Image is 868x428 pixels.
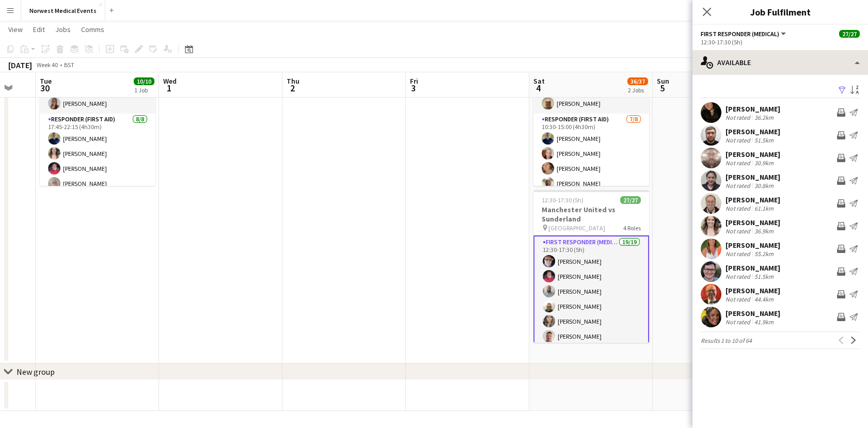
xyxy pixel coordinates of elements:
div: [PERSON_NAME] [725,286,780,295]
div: [PERSON_NAME] [725,195,780,204]
span: Week 40 [34,61,60,69]
div: Not rated [725,227,752,235]
span: View [8,25,23,34]
div: [PERSON_NAME] [725,218,780,227]
span: Edit [33,25,45,34]
span: Tue [40,76,52,86]
app-job-card: 10:30-15:00 (4h30m)9/10[PERSON_NAME] Rovers vs Stoke [GEOGRAPHIC_DATA]3 RolesComms Manager1/110:3... [533,33,649,186]
div: [PERSON_NAME] [725,309,780,318]
h3: Manchester United vs Sunderland [533,205,649,224]
div: New group [17,367,55,377]
app-card-role: Responder (First Aid)7/810:30-15:00 (4h30m)[PERSON_NAME][PERSON_NAME][PERSON_NAME][PERSON_NAME] [533,114,649,253]
div: [PERSON_NAME] [725,127,780,136]
span: Comms [81,25,104,34]
div: Not rated [725,318,752,326]
div: Available [692,50,868,75]
div: 36.9km [752,227,776,235]
a: Edit [29,23,49,36]
span: 36/37 [627,77,648,85]
span: 4 [532,82,545,94]
div: 36.2km [752,114,776,121]
div: Not rated [725,250,752,258]
span: 1 [162,82,177,94]
span: Wed [163,76,177,86]
span: Fri [410,76,418,86]
div: 55.2km [752,250,776,258]
button: First Responder (Medical) [701,30,787,38]
div: Not rated [725,273,752,280]
div: Not rated [725,182,752,189]
span: Jobs [55,25,71,34]
span: Results 1 to 10 of 64 [701,337,752,344]
span: 30 [38,82,52,94]
div: BST [64,61,74,69]
app-card-role: Responder (First Aid)8/817:45-22:15 (4h30m)[PERSON_NAME][PERSON_NAME][PERSON_NAME][PERSON_NAME] [40,114,155,253]
div: 51.5km [752,273,776,280]
div: [DATE] [8,60,32,70]
div: 61.1km [752,204,776,212]
span: 2 [285,82,299,94]
div: 2 Jobs [628,86,648,94]
span: Sat [533,76,545,86]
div: 51.5km [752,136,776,144]
span: 10/10 [134,77,154,85]
app-job-card: 12:30-17:30 (5h)27/27Manchester United vs Sunderland [GEOGRAPHIC_DATA]4 RolesFirst Responder (Med... [533,190,649,343]
h3: Job Fulfilment [692,5,868,19]
span: Sun [657,76,669,86]
div: 12:30-17:30 (5h) [701,38,860,46]
span: 4 Roles [623,224,641,232]
span: 5 [655,82,669,94]
span: First Responder (Medical) [701,30,779,38]
span: [GEOGRAPHIC_DATA] [548,224,605,232]
a: View [4,23,27,36]
div: Not rated [725,295,752,303]
span: 27/27 [839,30,860,38]
div: Not rated [725,204,752,212]
div: Not rated [725,114,752,121]
span: 3 [408,82,418,94]
a: Comms [77,23,108,36]
div: 44.4km [752,295,776,303]
a: Jobs [51,23,75,36]
div: [PERSON_NAME] [725,150,780,159]
div: [PERSON_NAME] [725,104,780,114]
div: 30.8km [752,182,776,189]
div: [PERSON_NAME] [725,172,780,182]
span: Thu [287,76,299,86]
div: 1 Job [134,86,154,94]
div: 41.9km [752,318,776,326]
span: 27/27 [620,196,641,204]
div: [PERSON_NAME] [725,263,780,273]
button: Norwest Medical Events [21,1,105,21]
div: Not rated [725,159,752,167]
div: Not rated [725,136,752,144]
div: [PERSON_NAME] [725,241,780,250]
div: 30.9km [752,159,776,167]
app-job-card: 17:45-22:15 (4h30m)10/10[PERSON_NAME] Rovers vs Swansea [GEOGRAPHIC_DATA]3 RolesComms Manager1/11... [40,33,155,186]
span: 12:30-17:30 (5h) [542,196,583,204]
